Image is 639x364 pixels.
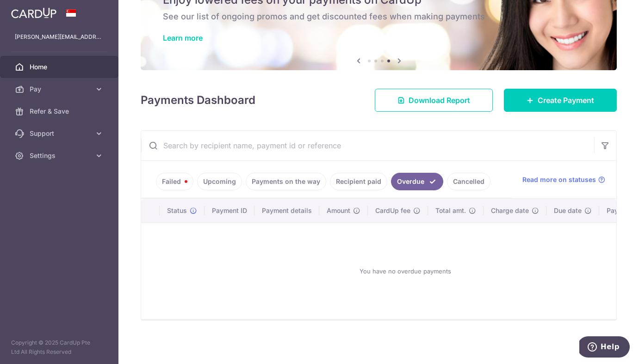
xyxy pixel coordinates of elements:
a: Recipient paid [330,173,387,190]
a: Overdue [391,173,443,190]
span: Download Report [409,95,470,106]
span: Settings [30,151,91,160]
a: Cancelled [447,173,490,190]
span: Pay [30,85,91,94]
span: CardUp fee [375,206,410,215]
h6: See our list of ongoing promos and get discounted fees when making payments [163,11,595,22]
a: Download Report [375,89,493,112]
span: Refer & Save [30,107,91,116]
a: Read more on statuses [522,175,605,184]
span: Read more on statuses [522,175,596,184]
th: Payment details [254,199,319,223]
span: Status [167,206,187,215]
span: Due date [554,206,582,215]
a: Create Payment [504,89,617,112]
span: Amount [327,206,350,215]
span: Home [30,62,91,72]
a: Upcoming [197,173,242,190]
a: Payments on the way [246,173,326,190]
span: Create Payment [538,95,594,106]
span: Support [30,129,91,138]
a: Learn more [163,33,203,42]
a: Failed [156,173,193,190]
input: Search by recipient name, payment id or reference [141,131,594,160]
p: [PERSON_NAME][EMAIL_ADDRESS][DOMAIN_NAME] [15,32,104,42]
span: Charge date [491,206,529,215]
h4: Payments Dashboard [141,92,255,109]
th: Payment ID [205,199,254,223]
span: Total amt. [435,206,466,215]
img: CardUp [11,7,56,18]
iframe: Opens a widget where you can find more information [579,336,630,359]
